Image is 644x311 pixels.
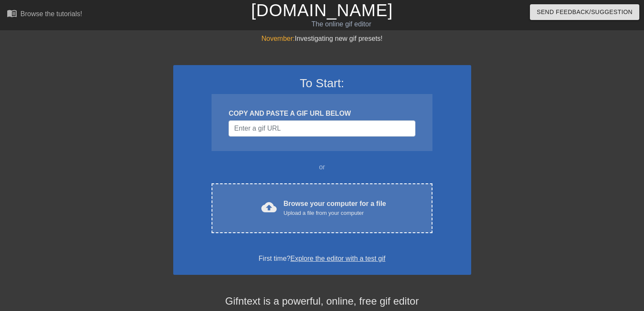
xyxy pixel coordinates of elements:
[219,19,464,29] div: The online gif editor
[530,4,639,20] button: Send Feedback/Suggestion
[184,76,460,91] h3: To Start:
[7,8,82,21] a: Browse the tutorials!
[261,200,277,215] span: cloud_upload
[20,10,82,17] div: Browse the tutorials!
[7,8,17,18] span: menu_book
[283,209,386,217] div: Upload a file from your computer
[283,199,386,217] div: Browse your computer for a file
[195,162,449,172] div: or
[261,35,295,42] span: November:
[173,295,471,308] h4: Gifntext is a powerful, online, free gif editor
[184,254,460,264] div: First time?
[537,7,633,17] span: Send Feedback/Suggestion
[229,108,415,119] div: COPY AND PASTE A GIF URL BELOW
[173,34,471,44] div: Investigating new gif presets!
[229,120,415,137] input: Username
[290,255,385,262] a: Explore the editor with a test gif
[251,1,393,20] a: [DOMAIN_NAME]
